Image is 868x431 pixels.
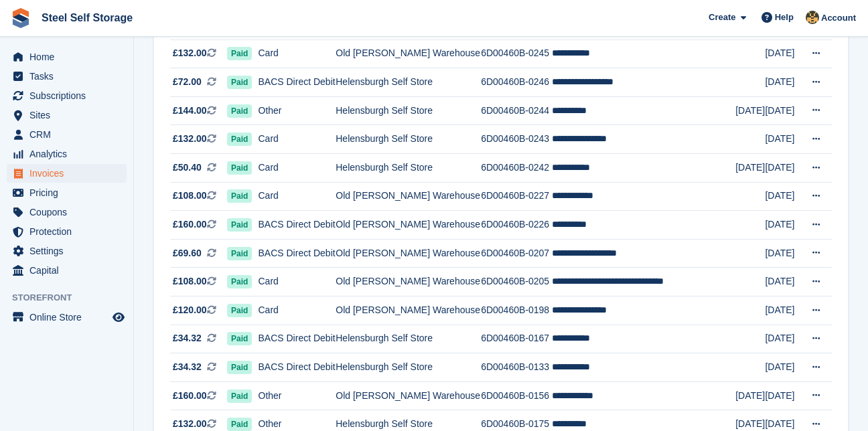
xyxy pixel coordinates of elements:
a: menu [7,106,127,124]
td: [DATE] [765,68,803,97]
a: menu [7,145,127,163]
td: Other [259,96,336,125]
td: [DATE] [765,39,803,68]
span: Paid [227,247,252,260]
td: [DATE] [765,268,803,296]
td: [DATE] [765,353,803,382]
td: [DATE] [735,154,765,183]
span: Invoices [29,164,110,183]
span: Paid [227,47,252,60]
td: 6D00460B-0245 [481,39,552,68]
td: Old [PERSON_NAME] Warehouse [336,239,481,268]
a: menu [7,308,127,327]
td: 6D00460B-0156 [481,381,552,410]
td: 6D00460B-0226 [481,211,552,240]
span: Paid [227,332,252,345]
a: menu [7,86,127,105]
span: Paid [227,161,252,175]
a: menu [7,261,127,280]
td: 6D00460B-0205 [481,268,552,296]
td: [DATE] [765,125,803,154]
span: £34.32 [173,360,202,374]
span: Tasks [29,67,110,86]
span: Paid [227,133,252,146]
td: Old [PERSON_NAME] Warehouse [336,39,481,68]
span: Create [709,11,735,24]
td: 6D00460B-0244 [481,96,552,125]
span: Settings [29,242,110,260]
a: menu [7,125,127,144]
td: Old [PERSON_NAME] Warehouse [336,182,481,211]
td: Card [259,268,336,296]
span: £144.00 [173,104,207,118]
span: Account [821,11,856,25]
td: BACS Direct Debit [259,239,336,268]
td: 6D00460B-0243 [481,125,552,154]
span: £160.00 [173,389,207,403]
td: 6D00460B-0242 [481,154,552,183]
td: Card [259,39,336,68]
span: Paid [227,390,252,403]
a: menu [7,67,127,86]
span: Paid [227,304,252,317]
td: Helensburgh Self Store [336,96,481,125]
td: Other [259,381,336,410]
td: [DATE] [765,325,803,353]
span: £108.00 [173,274,207,288]
span: £132.00 [173,417,207,431]
span: £108.00 [173,189,207,203]
span: Paid [227,275,252,288]
td: Card [259,154,336,183]
span: Paid [227,218,252,232]
span: £120.00 [173,303,207,317]
span: £132.00 [173,46,207,60]
td: Old [PERSON_NAME] Warehouse [336,381,481,410]
td: 6D00460B-0246 [481,68,552,97]
td: 6D00460B-0167 [481,325,552,353]
span: Home [29,48,110,66]
span: Analytics [29,145,110,163]
span: £34.32 [173,331,202,345]
td: Old [PERSON_NAME] Warehouse [336,211,481,240]
td: Card [259,296,336,325]
span: Storefront [12,291,133,305]
img: stora-icon-8386f47178a22dfd0bd8f6a31ec36ba5ce8667c1dd55bd0f319d3a0aa187defe.svg [11,8,31,28]
a: menu [7,48,127,66]
td: [DATE] [735,381,765,410]
td: Helensburgh Self Store [336,154,481,183]
td: [DATE] [735,96,765,125]
a: menu [7,203,127,222]
span: Paid [227,76,252,89]
a: menu [7,183,127,202]
span: £160.00 [173,218,207,232]
td: Card [259,125,336,154]
td: BACS Direct Debit [259,353,336,382]
span: Sites [29,106,110,124]
a: menu [7,222,127,241]
span: Paid [227,189,252,203]
td: Helensburgh Self Store [336,68,481,97]
img: James Steel [806,11,819,24]
a: menu [7,242,127,260]
td: 6D00460B-0227 [481,182,552,211]
span: £69.60 [173,246,202,260]
td: Helensburgh Self Store [336,325,481,353]
span: Paid [227,361,252,374]
a: menu [7,164,127,183]
td: Helensburgh Self Store [336,125,481,154]
td: 6D00460B-0133 [481,353,552,382]
span: Online Store [29,308,110,327]
span: £72.00 [173,75,202,89]
td: 6D00460B-0207 [481,239,552,268]
span: Paid [227,418,252,431]
td: BACS Direct Debit [259,68,336,97]
a: Steel Self Storage [36,7,138,29]
td: Old [PERSON_NAME] Warehouse [336,296,481,325]
td: [DATE] [765,211,803,240]
td: BACS Direct Debit [259,211,336,240]
span: Capital [29,261,110,280]
td: [DATE] [765,182,803,211]
td: BACS Direct Debit [259,325,336,353]
td: [DATE] [765,239,803,268]
span: £50.40 [173,161,202,175]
